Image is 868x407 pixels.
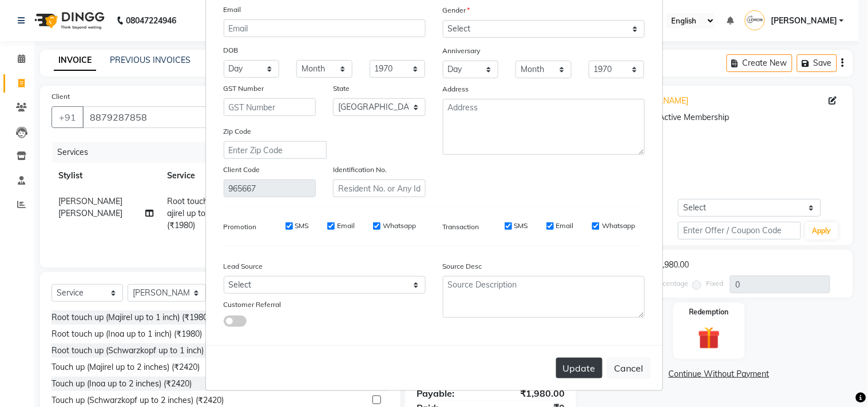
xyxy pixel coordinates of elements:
[607,357,651,379] button: Cancel
[224,300,282,310] label: Customer Referral
[224,179,316,197] input: Client Code
[224,261,263,272] label: Lead Source
[556,221,574,231] label: Email
[602,221,635,231] label: Whatsapp
[224,126,252,137] label: Zip Code
[224,98,316,116] input: GST Number
[224,83,264,94] label: GST Number
[514,221,528,231] label: SMS
[337,221,355,231] label: Email
[383,221,416,231] label: Whatsapp
[224,45,239,55] label: DOB
[443,84,469,94] label: Address
[224,165,260,175] label: Client Code
[295,221,309,231] label: SMS
[333,83,350,94] label: State
[224,141,327,159] input: Enter Zip Code
[443,261,482,272] label: Source Desc
[443,46,481,56] label: Anniversary
[443,5,470,15] label: Gender
[333,179,426,197] input: Resident No. or Any Id
[556,358,603,378] button: Update
[333,165,387,175] label: Identification No.
[224,19,426,37] input: Email
[224,5,241,15] label: Email
[224,222,257,232] label: Promotion
[443,222,479,232] label: Transaction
